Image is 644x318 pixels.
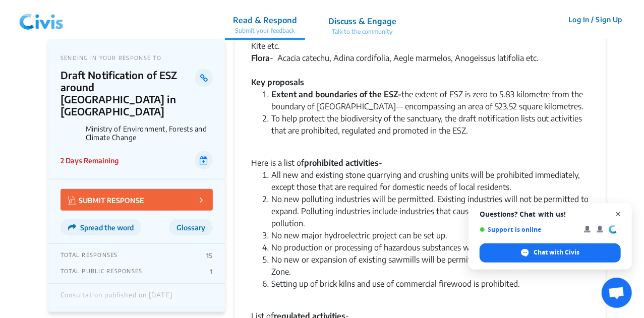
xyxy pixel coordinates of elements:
[562,12,629,27] button: Log In / Sign Up
[80,223,134,232] span: Spread the word
[271,88,590,112] li: the extent of ESZ is zero to 5.83 kilometre from the boundary of [GEOGRAPHIC_DATA]— encompassing ...
[271,253,590,278] li: No new or expansion of existing sawmills will be permitted within the Eco-sensitive Zone.
[251,157,590,169] div: Here is a list of -
[251,77,304,87] strong: Key proposals
[271,278,590,302] li: Setting up of brick kilns and use of commercial firewood is prohibited.
[86,124,213,142] p: Ministry of Environment, Forests and Climate Change
[271,241,590,253] li: No production or processing of hazardous substances will be allowed.
[328,15,396,27] p: Discuss & Engage
[251,52,590,76] div: - Acacia catechu, Adina cordifolia, Aegle marmelos, Anogeissus latifolia etc.
[61,219,141,236] button: Spread the word
[271,193,590,229] li: No new polluting industries will be permitted. Existing industries will not be permitted to expan...
[328,27,396,36] p: Talk to the community
[480,243,621,263] span: Chat with Civis
[61,189,213,211] button: SUBMIT RESPONSE
[271,112,590,149] li: To help protect the biodiversity of the sanctuary, the draft notification lists out activities th...
[602,278,632,308] a: Open chat
[251,28,590,52] div: - Leopard, Golden Jackal, Hyenas, Sloth Bear and whereas birds like Asian Koel, Black Kite etc.
[61,155,119,166] p: 2 Days Remaining
[61,69,195,117] p: Draft Notification of ESZ around [GEOGRAPHIC_DATA] in [GEOGRAPHIC_DATA]
[251,53,270,63] strong: Flora
[233,26,297,35] p: Submit your feedback
[534,248,579,257] span: Chat with Civis
[61,268,143,276] p: TOTAL PUBLIC RESPONSES
[210,268,212,276] p: 1
[480,210,621,218] span: Questions? Chat with us!
[271,169,590,193] li: All new and existing stone quarrying and crushing units will be prohibited immediately, except th...
[68,196,76,205] img: Vector.jpg
[271,89,401,99] strong: Extent and boundaries of the ESZ-
[304,158,379,168] strong: prohibited activities
[480,226,577,233] span: Support is online
[61,54,213,61] p: SENDING IN YOUR RESPONSE TO
[233,14,297,26] p: Read & Respond
[61,251,118,260] p: TOTAL RESPONSES
[206,251,213,260] p: 15
[271,229,590,241] li: No new major hydroelectric project can be set up.
[61,291,172,304] div: Consultation published on [DATE]
[15,5,68,35] img: navlogo.png
[169,219,213,236] button: Glossary
[177,223,205,232] span: Glossary
[68,194,144,206] p: SUBMIT RESPONSE
[61,122,82,144] img: Ministry of Environment, Forests and Climate Change logo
